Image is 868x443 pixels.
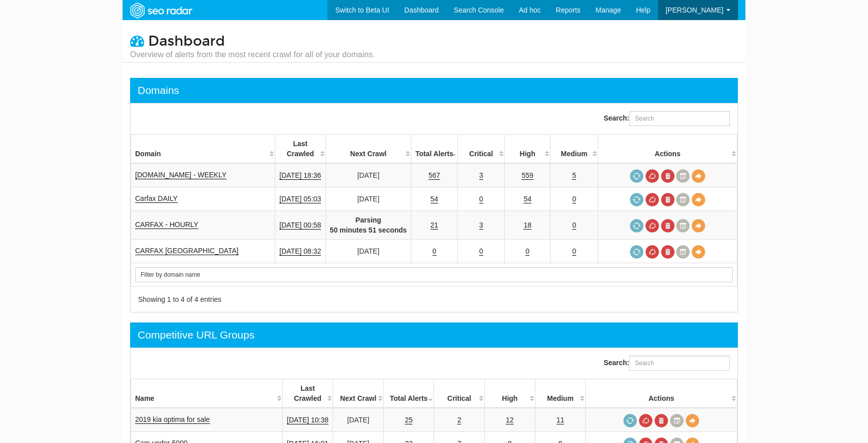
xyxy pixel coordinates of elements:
th: Domain: activate to sort column ascending [131,135,275,164]
a: 2019 kia optima for sale [135,415,210,424]
a: [DATE] 00:58 [279,221,321,230]
div: Competitive URL Groups [138,327,255,343]
a: Carfax DAILY [135,194,178,203]
a: 3 [479,221,483,230]
th: Next Crawl: activate to sort column descending [333,379,384,408]
a: [DOMAIN_NAME] - WEEKLY [135,171,227,179]
span: Dashboard [148,33,225,50]
a: View Domain Overview [692,193,705,206]
td: [DATE] [325,163,411,187]
th: Total Alerts: activate to sort column ascending [411,135,457,164]
a: Request a crawl [630,245,643,259]
td: [DATE] [333,408,384,432]
span: Help [636,6,650,14]
th: Critical: activate to sort column descending [458,135,505,164]
a: 21 [430,221,439,230]
a: 54 [430,195,439,203]
input: Search [135,267,733,282]
a: 0 [572,221,576,230]
a: 559 [521,171,533,180]
a: Request a crawl [630,193,643,206]
a: 3 [479,171,483,180]
td: [DATE] [325,240,411,263]
a: Cancel in-progress audit [645,245,659,259]
input: Search: [629,356,730,371]
th: Total Alerts: activate to sort column ascending [383,379,434,408]
img: SEORadar [126,2,195,20]
a: 18 [523,221,531,230]
input: Search: [629,111,730,126]
a: View Domain Overview [692,169,705,183]
span: [PERSON_NAME] [666,6,723,14]
small: Overview of alerts from the most recent crawl for all of your domains. [130,49,375,60]
div: Domains [138,83,179,98]
a: 12 [506,416,514,424]
a: Delete most recent audit [655,414,668,427]
a: Cancel in-progress audit [645,219,659,233]
span: Ad hoc [519,6,541,14]
a: Request a crawl [630,219,643,233]
i:  [130,34,144,48]
a: 0 [572,195,576,203]
a: View Domain Overview [686,414,699,427]
a: Delete most recent audit [661,169,675,183]
a: CARFAX - HOURLY [135,220,198,229]
a: CARFAX [GEOGRAPHIC_DATA] [135,247,239,255]
a: Request a crawl [623,414,637,427]
th: High: activate to sort column descending [505,135,551,164]
th: Name: activate to sort column ascending [131,379,283,408]
span: Search Console [454,6,504,14]
a: [DATE] 05:03 [279,195,321,203]
th: Medium: activate to sort column descending [551,135,598,164]
a: 5 [572,171,576,180]
a: Delete most recent audit [661,245,675,259]
a: Cancel in-progress audit [645,193,659,206]
a: 25 [405,416,413,424]
a: 54 [523,195,531,203]
a: [DATE] 18:36 [279,171,321,180]
label: Search: [604,111,730,126]
label: Search: [604,356,730,371]
a: Cancel in-progress audit [645,169,659,183]
div: Showing 1 to 4 of 4 entries [138,294,421,304]
th: Actions: activate to sort column ascending [586,379,737,408]
a: Crawl History [676,219,690,233]
a: 2 [457,416,461,424]
a: View Domain Overview [692,219,705,233]
a: Cancel in-progress audit [639,414,653,427]
a: 0 [432,247,437,256]
th: Last Crawled: activate to sort column descending [282,379,333,408]
th: Actions: activate to sort column ascending [598,135,737,164]
a: 11 [557,416,565,424]
th: Last Crawled: activate to sort column descending [275,135,325,164]
span: Manage [596,6,621,14]
a: Request a crawl [630,169,643,183]
a: 0 [572,247,576,256]
a: Crawl History [676,193,690,206]
th: Critical: activate to sort column descending [434,379,485,408]
a: 0 [525,247,529,256]
strong: Parsing 50 minutes 51 seconds [330,216,407,234]
a: Delete most recent audit [661,193,675,206]
a: [DATE] 08:32 [279,247,321,256]
a: Delete most recent audit [661,219,675,233]
th: Medium: activate to sort column descending [535,379,586,408]
span: Reports [556,6,581,14]
a: [DATE] 10:38 [287,416,329,424]
a: Crawl History [676,245,690,259]
a: 0 [479,195,483,203]
a: View Domain Overview [692,245,705,259]
th: High: activate to sort column descending [485,379,535,408]
a: Crawl History [670,414,684,427]
a: 567 [428,171,440,180]
a: Crawl History [676,169,690,183]
td: [DATE] [325,187,411,211]
a: 0 [479,247,483,256]
th: Next Crawl: activate to sort column descending [325,135,411,164]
